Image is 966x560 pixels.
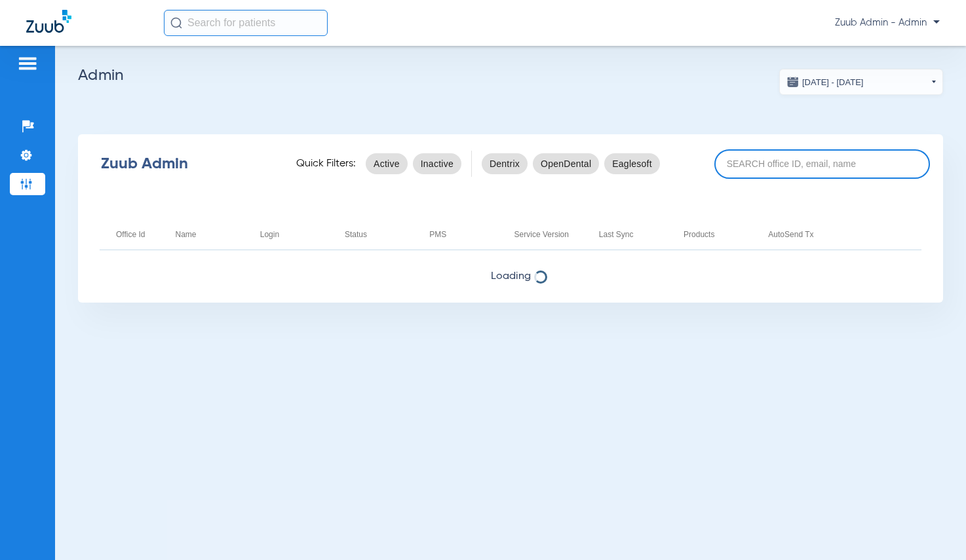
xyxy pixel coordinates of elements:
[684,227,714,242] div: Products
[164,10,328,36] input: Search for patients
[714,149,930,179] input: SEARCH office ID, email, name
[17,56,38,71] img: hamburger-icon
[599,227,634,242] div: Last Sync
[101,157,273,170] div: Zuub Admin
[768,227,836,242] div: AutoSend Tx
[541,157,591,170] span: OpenDental
[514,227,569,242] div: Service Version
[170,17,182,29] img: Search Icon
[366,151,461,177] mat-chip-listbox: status-filters
[296,157,356,170] span: Quick Filters:
[482,151,660,177] mat-chip-listbox: pms-filters
[514,227,583,242] div: Service Version
[345,227,413,242] div: Status
[260,227,279,242] div: Login
[260,227,328,242] div: Login
[116,227,159,242] div: Office Id
[345,227,367,242] div: Status
[421,157,454,170] span: Inactive
[684,227,752,242] div: Products
[612,157,652,170] span: Eaglesoft
[116,227,145,242] div: Office Id
[599,227,667,242] div: Last Sync
[374,157,400,170] span: Active
[768,227,813,242] div: AutoSend Tx
[175,227,196,242] div: Name
[78,69,943,82] h2: Admin
[429,227,497,242] div: PMS
[786,75,800,88] img: date.svg
[835,16,940,29] span: Zuub Admin - Admin
[175,227,243,242] div: Name
[429,227,446,242] div: PMS
[78,270,943,283] span: Loading
[779,69,943,95] button: [DATE] - [DATE]
[490,157,520,170] span: Dentrix
[26,10,71,33] img: Zuub Logo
